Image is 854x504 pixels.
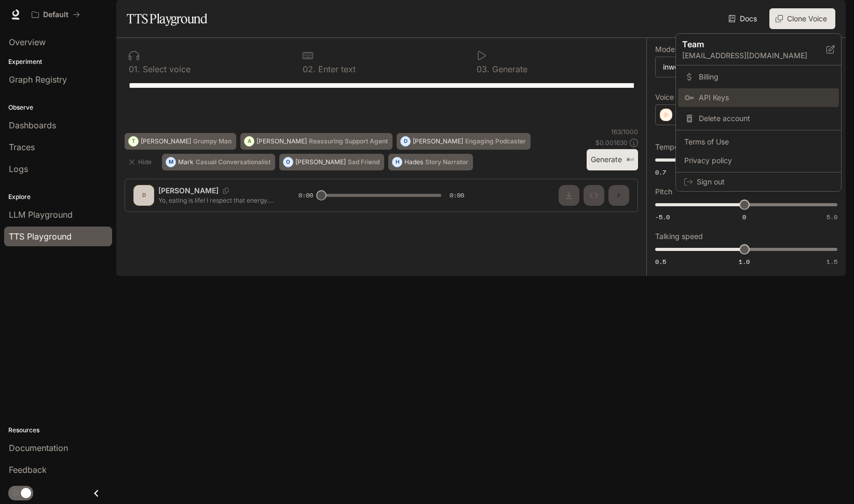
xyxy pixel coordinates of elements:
div: Delete account [678,109,839,128]
span: API Keys [699,92,833,103]
span: Delete account [699,113,833,124]
p: [EMAIL_ADDRESS][DOMAIN_NAME] [682,50,826,61]
span: Billing [699,72,833,82]
p: Team [682,38,810,50]
a: Privacy policy [678,151,839,170]
a: API Keys [678,88,839,107]
div: Team[EMAIL_ADDRESS][DOMAIN_NAME] [676,34,841,65]
a: Terms of Use [678,132,839,151]
span: Terms of Use [684,137,833,147]
div: Sign out [676,173,841,191]
span: Sign out [697,177,833,187]
a: Billing [678,68,839,86]
span: Privacy policy [684,155,833,166]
